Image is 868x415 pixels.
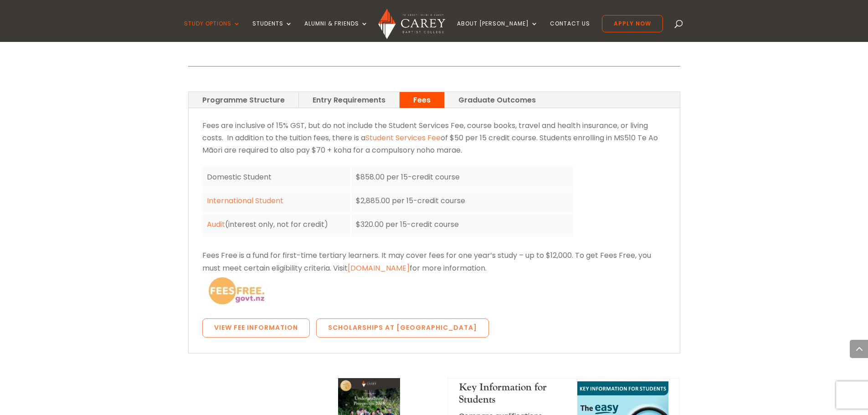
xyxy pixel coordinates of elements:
[207,171,346,183] div: Domestic Student
[459,381,553,410] h4: Key Information for Students
[207,219,225,230] a: Audit
[550,20,590,42] a: Contact Us
[207,195,283,206] a: International Student
[202,119,666,342] div: for more information.
[316,318,489,338] a: Scholarships at [GEOGRAPHIC_DATA]
[356,171,569,183] div: $858.00 per 15-credit course
[202,318,310,338] a: View Fee Information
[189,92,298,108] a: Programme Structure
[304,20,368,42] a: Alumni & Friends
[207,218,346,231] div: (interest only, not for credit)
[457,20,538,42] a: About [PERSON_NAME]
[202,120,648,143] span: Fees are inclusive of 15% GST, but do not include the Student Services Fee, course books, travel ...
[252,20,293,42] a: Students
[202,250,651,273] span: Fees Free is a fund for first-time tertiary learners. It may cover fees for one year’s study – up...
[445,92,550,108] a: Graduate Outcomes
[378,9,445,39] img: Carey Baptist College
[602,15,663,32] a: Apply Now
[356,195,569,207] div: $2,885.00 per 15-credit course
[365,133,441,143] a: Student Services Fee
[400,92,444,108] a: Fees
[184,20,241,42] a: Study Options
[356,218,569,231] div: $320.00 per 15-credit course
[348,263,410,273] a: [DOMAIN_NAME]
[299,92,399,108] a: Entry Requirements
